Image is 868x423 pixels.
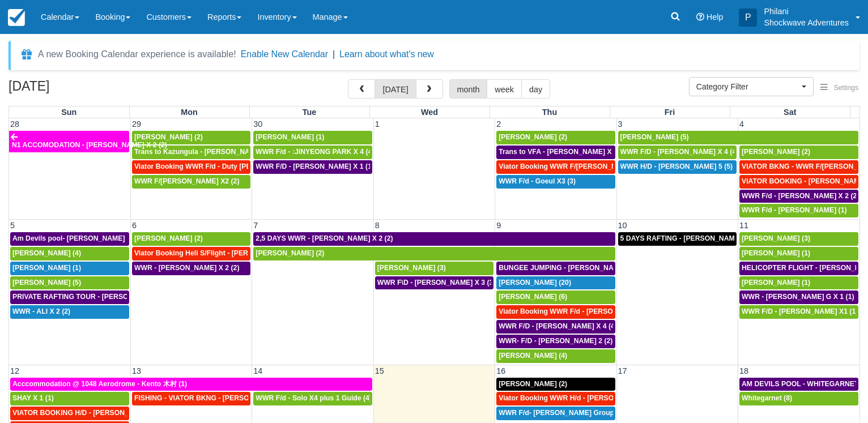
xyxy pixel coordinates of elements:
span: [PERSON_NAME] (4) [12,249,81,257]
span: [PERSON_NAME] (3) [377,264,446,272]
span: [PERSON_NAME] (1) [12,264,81,272]
span: 5 DAYS RAFTING - [PERSON_NAME] X 2 (4) [620,234,764,242]
a: [PERSON_NAME] (4) [496,349,615,363]
span: VIATOR BOOKING H/D - [PERSON_NAME] 2 (2) [12,409,167,417]
span: [PERSON_NAME] (2) [742,148,810,156]
a: WWR - ALI X 2 (2) [10,305,129,319]
span: WWR F/d- [PERSON_NAME] Group X 30 (30) [499,409,645,417]
a: Viator Booking WWR F/d - [PERSON_NAME] [PERSON_NAME] X2 (2) [496,305,615,319]
a: [PERSON_NAME] (6) [496,290,615,304]
p: Philani [764,6,849,17]
a: [PERSON_NAME] (2) [496,131,615,144]
span: [PERSON_NAME] (2) [499,133,567,141]
span: Fri [665,108,675,117]
a: HELICOPTER FLIGHT - [PERSON_NAME] G X 1 (1) [739,262,858,275]
a: WWR - [PERSON_NAME] G X 1 (1) [739,290,858,304]
span: [PERSON_NAME] (5) [620,133,689,141]
a: WWR F\D - [PERSON_NAME] X 3 (3) [375,276,493,290]
a: VIATOR BOOKING H/D - [PERSON_NAME] 2 (2) [10,407,129,420]
a: WWR F/d - :JINYEONG PARK X 4 (4) [253,146,372,159]
span: Tue [303,108,317,117]
a: [PERSON_NAME] (1) [739,247,858,260]
span: [PERSON_NAME] (2) [256,249,324,257]
button: Category Filter [689,77,814,96]
a: WWR F/d - Solo X4 plus 1 Guide (4) [253,392,372,405]
a: [PERSON_NAME] (2) [132,232,250,246]
p: Shockwave Adventures [764,17,849,28]
a: BUNGEE JUMPING - [PERSON_NAME] 2 (2) [496,262,615,275]
a: WWR F/D - [PERSON_NAME] X 4 (4) [618,146,737,159]
span: Wed [421,108,438,117]
span: 4 [738,119,745,129]
span: [PERSON_NAME] (1) [742,249,810,257]
span: WWR F/d - Goeul X3 (3) [499,177,576,185]
a: [PERSON_NAME] (1) [739,276,858,290]
span: Sun [61,108,76,117]
a: 2,5 DAYS WWR - [PERSON_NAME] X 2 (2) [253,232,615,246]
i: Help [696,13,704,21]
span: 1 [374,119,381,129]
span: WWR F/[PERSON_NAME] X2 (2) [134,177,240,185]
div: P [739,8,757,27]
span: WWR H/D - [PERSON_NAME] 5 (5) [620,163,733,170]
span: WWR- F/D - [PERSON_NAME] 2 (2) [499,337,612,345]
a: [PERSON_NAME] (4) [10,247,129,260]
a: WWR F/D - [PERSON_NAME] X 4 (4) [496,320,615,334]
a: WWR F/D - [PERSON_NAME] X1 (1) [739,305,858,319]
a: [PERSON_NAME] (1) [10,262,129,275]
span: WWR - ALI X 2 (2) [12,307,70,315]
a: WWR- F/D - [PERSON_NAME] 2 (2) [496,335,615,348]
a: FISHING - VIATOR BKNG - [PERSON_NAME] 2 (2) [132,392,250,405]
a: Learn about what's new [339,49,434,59]
span: 28 [9,119,20,129]
span: Trans to VFA - [PERSON_NAME] X 2 (2) [499,148,628,156]
a: WWR F/d - [PERSON_NAME] (1) [739,204,858,217]
span: 29 [131,119,142,129]
span: N1 ACCOMODATION - [PERSON_NAME] X 2 (2) [12,141,167,149]
a: 5 DAYS RAFTING - [PERSON_NAME] X 2 (4) [618,232,737,246]
a: Am Devils pool- [PERSON_NAME] X 2 (2) [10,232,129,246]
span: Category Filter [696,81,799,92]
a: [PERSON_NAME] (3) [739,232,858,246]
span: WWR F/d - :JINYEONG PARK X 4 (4) [256,148,374,156]
span: WWR F\D - [PERSON_NAME] X 3 (3) [377,279,496,287]
a: Viator Booking WWR H/d - [PERSON_NAME] X 4 (4) [496,392,615,405]
button: week [487,79,522,99]
span: Sat [784,108,796,117]
h2: [DATE] [8,79,152,100]
a: Acccommodation @ 1048 Aerodrome - Kento 木村 (1) [10,378,372,391]
span: WWR F/d - [PERSON_NAME] X 2 (2) [742,192,859,200]
span: 2,5 DAYS WWR - [PERSON_NAME] X 2 (2) [256,234,393,242]
span: 15 [374,366,385,375]
a: WWR F/d- [PERSON_NAME] Group X 30 (30) [496,407,615,420]
a: Trans to Kazungula - [PERSON_NAME] x 1 (2) [132,146,250,159]
span: Settings [834,84,858,92]
span: Viator Booking WWR F/[PERSON_NAME] X 2 (2) [499,163,657,170]
span: 17 [617,366,628,375]
span: Trans to Kazungula - [PERSON_NAME] x 1 (2) [134,148,284,156]
span: [PERSON_NAME] (20) [499,279,571,287]
span: WWR F/D - [PERSON_NAME] X1 (1) [742,307,858,315]
button: day [521,79,550,99]
span: Whitegarnet (8) [742,394,792,402]
span: 13 [131,366,142,375]
img: checkfront-main-nav-mini-logo.png [8,9,25,26]
button: Enable New Calendar [241,49,328,60]
span: SHAY X 1 (1) [12,394,54,402]
span: 11 [738,221,750,230]
span: WWR F/D - [PERSON_NAME] X 4 (4) [620,148,739,156]
span: WWR F/D - [PERSON_NAME] X 1 (1) [256,163,374,170]
div: A new Booking Calendar experience is available! [38,48,236,61]
a: WWR H/D - [PERSON_NAME] 5 (5) [618,160,737,174]
span: [PERSON_NAME] (5) [12,279,81,287]
a: WWR F/d - Goeul X3 (3) [496,175,615,189]
span: WWR F/D - [PERSON_NAME] X 4 (4) [499,322,617,330]
span: BUNGEE JUMPING - [PERSON_NAME] 2 (2) [499,264,643,272]
a: Viator Booking WWR F/[PERSON_NAME] X 2 (2) [496,160,615,174]
button: month [449,79,488,99]
a: Trans to VFA - [PERSON_NAME] X 2 (2) [496,146,615,159]
span: 9 [495,221,502,230]
span: 10 [617,221,628,230]
span: 3 [617,119,624,129]
span: Help [707,12,724,22]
